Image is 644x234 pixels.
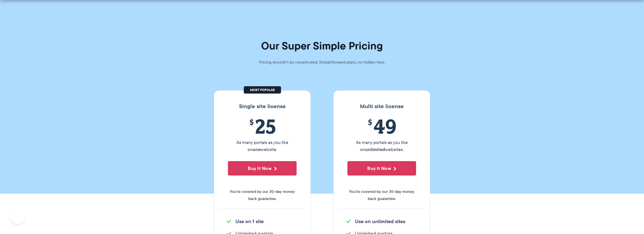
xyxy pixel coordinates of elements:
[247,59,397,66] p: Pricing shouldn't be complicated. Straightforward plans, no hidden fees.
[347,161,416,175] button: Buy It Now
[347,115,416,138] span: 49
[253,146,261,153] strong: one
[347,188,416,202] span: You're covered by our 30-day money back guarantee.
[228,188,297,202] span: You're covered by our 30-day money back guarantee.
[235,218,264,225] strong: Use on 1 site
[219,103,305,110] h3: Single site license
[355,218,405,225] strong: Use on unlimited sites
[365,146,385,153] strong: unlimited
[228,139,297,153] p: As many portals as you like on website.
[347,139,416,153] p: As many portals as you like on websites.
[10,209,25,224] iframe: Toggle Customer Support
[339,103,425,110] h3: Multi site license
[228,161,297,175] button: Buy It Now
[228,115,297,138] span: 25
